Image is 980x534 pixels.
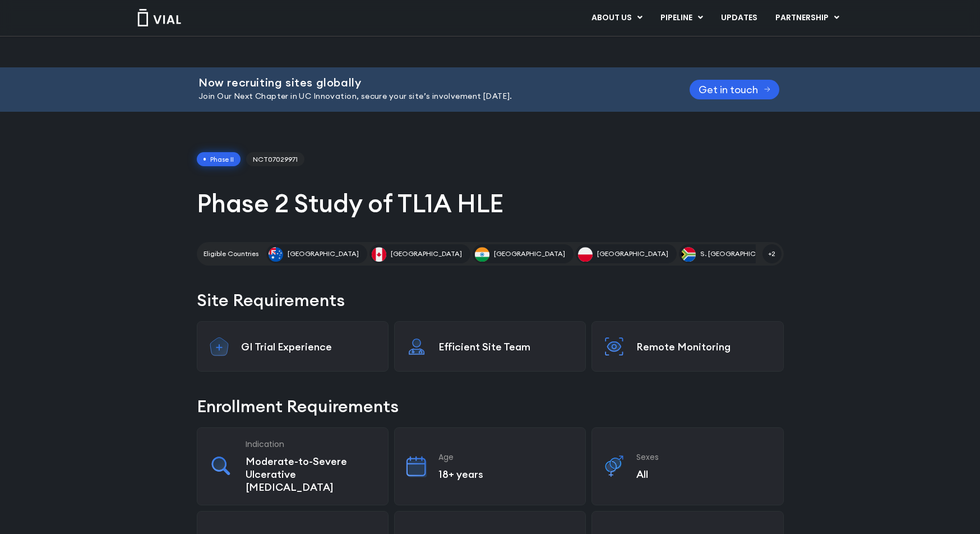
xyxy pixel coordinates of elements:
a: PIPELINEMenu Toggle [651,8,711,28]
img: Poland [578,247,593,262]
img: India [475,247,489,262]
img: Canada [372,247,386,262]
span: +2 [762,244,782,263]
h3: Sexes [636,452,772,462]
h2: Eligible Countries [204,249,258,259]
span: NCT07029971 [246,152,304,167]
h2: Now recruiting sites globally [198,76,662,89]
h3: Indication [246,439,377,449]
img: S. Africa [681,247,696,262]
a: PARTNERSHIPMenu Toggle [766,8,848,28]
p: Moderate-to-Severe Ulcerative [MEDICAL_DATA] [246,455,377,494]
img: Vial Logo [137,9,182,26]
h2: Enrollment Requirements [197,394,784,418]
span: Phase II [197,152,241,167]
img: Australia [269,247,283,262]
h1: Phase 2 Study of TL1A HLE [197,187,784,220]
span: [GEOGRAPHIC_DATA] [288,249,359,259]
span: [GEOGRAPHIC_DATA] [391,249,462,259]
a: UPDATES [712,8,766,28]
p: GI Trial Experience [241,340,377,353]
span: S. [GEOGRAPHIC_DATA] [700,249,779,259]
a: Get in touch [690,80,779,99]
p: All [636,468,772,481]
p: Remote Monitoring [636,340,772,353]
span: Get in touch [699,85,758,94]
p: Join Our Next Chapter in UC Innovation, secure your site’s involvement [DATE]. [198,90,662,103]
a: ABOUT USMenu Toggle [583,8,651,28]
h2: Site Requirements [197,288,784,312]
span: [GEOGRAPHIC_DATA] [597,249,668,259]
p: Efficient Site Team [438,340,574,353]
span: [GEOGRAPHIC_DATA] [494,249,565,259]
h3: Age [438,452,574,462]
p: 18+ years [438,468,574,481]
